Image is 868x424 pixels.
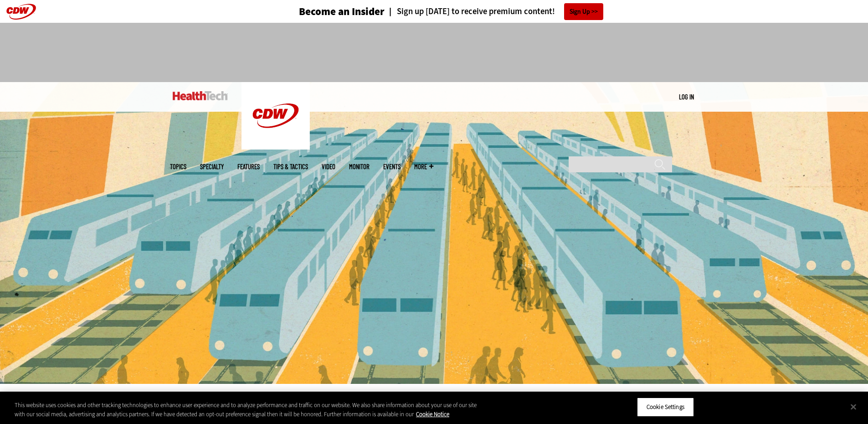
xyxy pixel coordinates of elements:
[322,163,335,170] a: Video
[173,91,228,100] img: Home
[299,6,385,17] h3: Become an Insider
[385,7,555,16] a: Sign up [DATE] to receive premium content!
[15,401,478,419] div: This website uses cookies and other tracking technologies to enhance user experience and to analy...
[273,163,308,170] a: Tips & Tactics
[637,398,694,417] button: Cookie Settings
[241,142,310,152] a: CDW
[349,163,370,170] a: MonITor
[265,6,385,17] a: Become an Insider
[237,163,260,170] a: Features
[564,3,603,20] a: Sign Up
[414,163,433,170] span: More
[200,163,224,170] span: Specialty
[170,163,186,170] span: Topics
[241,82,310,150] img: Home
[679,93,694,101] a: Log in
[679,92,694,102] div: User menu
[383,163,401,170] a: Events
[843,397,863,417] button: Close
[416,410,449,418] a: More information about your privacy
[268,32,600,73] iframe: advertisement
